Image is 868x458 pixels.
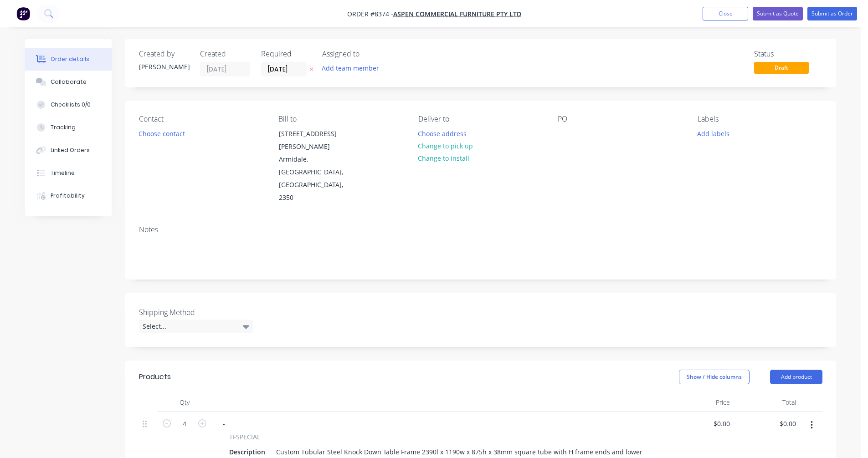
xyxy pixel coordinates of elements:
[347,10,393,18] span: Order #8374 -
[51,55,89,63] div: Order details
[139,320,253,333] div: Select...
[734,393,800,412] div: Total
[807,7,857,20] button: Submit as Order
[25,71,112,93] button: Collaborate
[668,393,734,412] div: Price
[200,50,250,58] div: Created
[279,127,354,153] div: [STREET_ADDRESS][PERSON_NAME]
[261,50,311,58] div: Required
[278,115,403,123] div: Bill to
[317,62,384,74] button: Add team member
[139,307,253,318] label: Shipping Method
[229,432,260,442] span: TFSPECIAL
[754,50,822,58] div: Status
[322,62,384,74] button: Add team member
[679,370,750,384] button: Show / Hide columns
[139,371,171,382] div: Products
[157,393,212,412] div: Qty
[413,127,472,139] button: Choose address
[770,370,822,384] button: Add product
[413,140,478,152] button: Change to pick up
[139,225,822,234] div: Notes
[216,417,232,430] div: -
[16,7,30,20] img: Factory
[279,153,354,204] div: Armidale, [GEOGRAPHIC_DATA], [GEOGRAPHIC_DATA], 2350
[51,78,87,86] div: Collaborate
[413,152,474,164] button: Change to install
[51,101,91,109] div: Checklists 0/0
[393,10,521,18] a: Aspen Commercial Furniture Pty Ltd
[134,127,190,139] button: Choose contact
[25,48,112,71] button: Order details
[322,50,413,58] div: Assigned to
[51,192,85,200] div: Profitability
[692,127,734,139] button: Add labels
[51,169,75,177] div: Timeline
[139,115,264,123] div: Contact
[25,162,112,184] button: Timeline
[51,146,90,154] div: Linked Orders
[51,123,76,132] div: Tracking
[698,115,822,123] div: Labels
[271,127,362,204] div: [STREET_ADDRESS][PERSON_NAME]Armidale, [GEOGRAPHIC_DATA], [GEOGRAPHIC_DATA], 2350
[139,50,189,58] div: Created by
[25,93,112,116] button: Checklists 0/0
[139,62,189,71] div: [PERSON_NAME]
[754,62,809,73] span: Draft
[25,116,112,139] button: Tracking
[703,7,748,20] button: Close
[558,115,683,123] div: PO
[418,115,543,123] div: Deliver to
[753,7,803,20] button: Submit as Quote
[25,139,112,162] button: Linked Orders
[25,184,112,207] button: Profitability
